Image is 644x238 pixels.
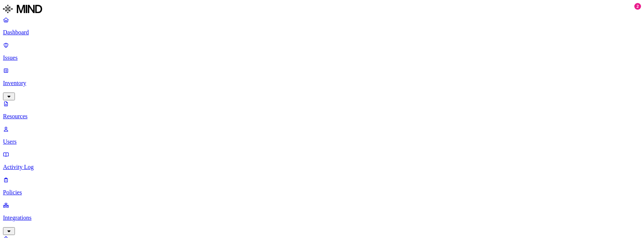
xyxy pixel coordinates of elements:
img: MIND [3,3,42,15]
a: Policies [3,176,641,196]
p: Activity Log [3,164,641,170]
p: Policies [3,189,641,196]
a: Activity Log [3,151,641,170]
p: Inventory [3,80,641,87]
a: Issues [3,42,641,61]
a: Users [3,126,641,145]
p: Resources [3,113,641,120]
a: Dashboard [3,16,641,36]
a: Inventory [3,67,641,99]
p: Dashboard [3,29,641,36]
a: MIND [3,3,641,16]
div: 2 [634,3,641,10]
p: Users [3,138,641,145]
a: Integrations [3,202,641,234]
p: Integrations [3,214,641,221]
p: Issues [3,54,641,61]
a: Resources [3,100,641,120]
